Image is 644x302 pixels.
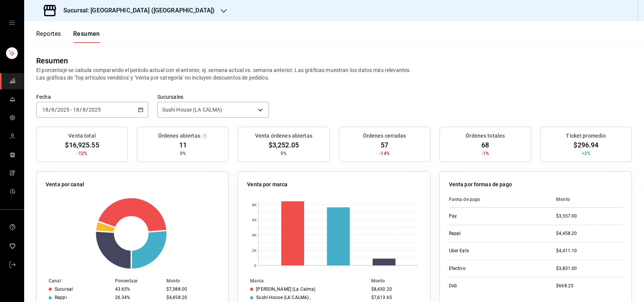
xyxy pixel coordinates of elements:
[256,287,315,292] div: [PERSON_NAME] (La Calma)
[51,107,55,113] input: --
[46,181,84,189] p: Venta por canal
[180,150,186,157] span: 0%
[449,230,524,237] div: Rappi
[158,132,200,140] h3: Órdenes abiertas
[556,265,622,272] div: $3,831.00
[166,287,216,292] div: $7,388.00
[9,20,15,26] button: open drawer
[86,107,88,113] span: /
[71,107,72,113] span: -
[157,94,269,100] label: Sucursales
[36,30,61,43] button: Reportes
[42,107,49,113] input: --
[449,213,524,219] div: Pay
[256,295,311,300] div: Sushi House (LA CALMA)..
[449,181,512,189] p: Venta por formas de pago
[363,132,406,140] h3: Órdenes cerradas
[556,213,622,219] div: $3,557.00
[49,107,51,113] span: /
[368,277,430,285] th: Monto
[73,107,80,113] input: --
[449,265,524,272] div: Efectivo
[371,287,418,292] div: $8,430.20
[65,140,99,150] span: $16,925.55
[252,248,257,253] text: 2K
[556,283,622,289] div: $668.25
[73,30,100,43] button: Resumen
[77,150,88,157] span: -12%
[550,192,622,208] th: Monto
[381,140,388,150] span: 57
[252,218,257,222] text: 6K
[57,6,215,15] h3: Sucursal: [GEOGRAPHIC_DATA] ([GEOGRAPHIC_DATA])
[566,132,606,140] h3: Ticket promedio
[449,192,550,208] th: Forma de pago
[481,140,489,150] span: 68
[36,55,68,66] div: Resumen
[36,66,632,81] p: El porcentaje se calcula comparando el período actual con el anterior, ej. semana actual vs. sema...
[573,140,598,150] span: $296.94
[269,140,299,150] span: $3,252.05
[55,107,57,113] span: /
[115,295,160,300] div: 26.34%
[37,277,112,285] th: Canal
[112,277,163,285] th: Porcentaje
[481,150,489,157] span: -1%
[82,107,86,113] input: --
[166,295,216,300] div: $4,458.20
[449,283,524,289] div: Didi
[88,107,101,113] input: ----
[80,107,82,113] span: /
[36,30,100,43] div: navigation tabs
[466,132,505,140] h3: Órdenes totales
[163,277,228,285] th: Monto
[252,203,257,207] text: 8K
[36,94,148,100] label: Fecha
[255,132,312,140] h3: Venta órdenes abiertas
[371,295,418,300] div: $7,613.65
[57,107,70,113] input: ----
[238,277,368,285] th: Marca
[179,140,187,150] span: 11
[556,248,622,254] div: $4,411.10
[281,150,287,157] span: 0%
[115,287,160,292] div: 43.65%
[162,106,223,113] span: Sushi House (LA CALMA)
[449,248,524,254] div: Uber Eats
[68,132,95,140] h3: Venta total
[252,233,257,237] text: 4K
[379,150,390,157] span: -14%
[582,150,590,157] span: +2%
[55,287,73,292] div: Sucursal
[556,230,622,237] div: $4,458.20
[55,295,67,300] div: Rappi
[247,181,287,189] p: Venta por marca
[254,264,257,268] text: 0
